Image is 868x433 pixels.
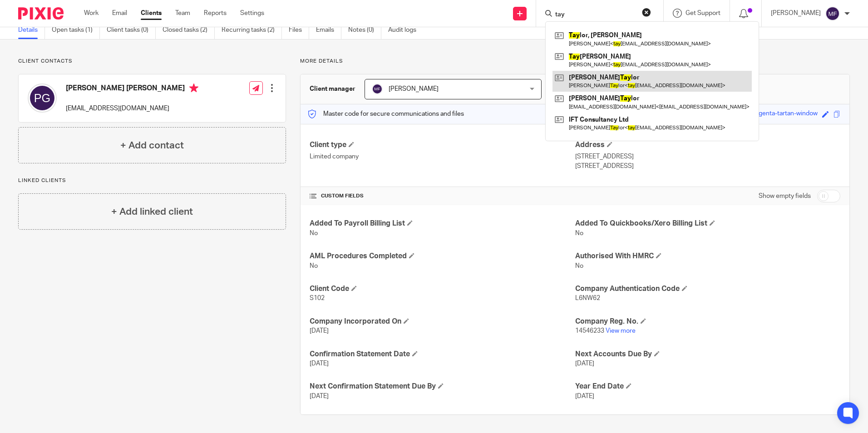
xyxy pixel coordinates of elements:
a: Work [84,9,99,18]
h4: Year End Date [575,382,840,391]
a: Clients [141,9,162,18]
a: Notes (0) [348,21,381,39]
label: Show empty fields [759,192,811,201]
h3: Client manager [310,84,355,93]
p: More details [300,58,850,65]
span: [DATE] [575,393,594,399]
span: No [575,263,583,269]
a: View more [606,328,636,334]
span: 14546233 [575,328,604,334]
h4: CUSTOM FIELDS [310,192,575,200]
span: S102 [310,295,325,301]
span: [DATE] [575,360,594,367]
p: Master code for secure communications and files [307,109,464,118]
a: Details [18,21,45,39]
h4: Added To Payroll Billing List [310,219,575,228]
img: svg%3E [28,84,57,113]
a: Audit logs [388,21,423,39]
span: Get Support [686,10,720,16]
h4: Address [575,140,840,150]
span: [PERSON_NAME] [389,86,439,92]
img: svg%3E [825,6,840,21]
a: Client tasks (0) [107,21,156,39]
span: L6NW62 [575,295,600,301]
span: No [575,230,583,236]
div: ferocious-magenta-tartan-window [720,109,818,119]
p: [EMAIL_ADDRESS][DOMAIN_NAME] [66,104,198,113]
h4: [PERSON_NAME] [PERSON_NAME] [66,84,198,95]
h4: Next Confirmation Statement Due By [310,382,575,391]
p: Limited company [310,152,575,161]
p: Linked clients [18,177,286,184]
a: Files [289,21,309,39]
a: Settings [240,9,264,18]
span: [DATE] [310,360,329,367]
a: Closed tasks (2) [163,21,215,39]
p: [STREET_ADDRESS] [575,152,840,161]
span: No [310,263,318,269]
h4: Client Code [310,284,575,294]
p: [STREET_ADDRESS] [575,162,840,171]
span: [DATE] [310,393,329,399]
input: Search [554,11,636,19]
h4: + Add linked client [111,205,193,219]
h4: Authorised With HMRC [575,251,840,261]
button: Clear [642,8,651,17]
img: Pixie [18,7,64,20]
a: Reports [204,9,227,18]
h4: + Add contact [120,138,184,153]
p: Client contacts [18,58,286,65]
h4: Company Authentication Code [575,284,840,294]
a: Emails [316,21,341,39]
img: svg%3E [372,84,383,94]
h4: Company Reg. No. [575,317,840,326]
a: Team [175,9,190,18]
h4: Added To Quickbooks/Xero Billing List [575,219,840,228]
a: Recurring tasks (2) [222,21,282,39]
span: [DATE] [310,328,329,334]
a: Open tasks (1) [52,21,100,39]
a: Email [112,9,127,18]
p: [PERSON_NAME] [771,9,821,18]
h4: Client type [310,140,575,150]
h4: AML Procedures Completed [310,251,575,261]
h4: Next Accounts Due By [575,349,840,359]
i: Primary [189,84,198,93]
h4: Confirmation Statement Date [310,349,575,359]
h4: Company Incorporated On [310,317,575,326]
span: No [310,230,318,236]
